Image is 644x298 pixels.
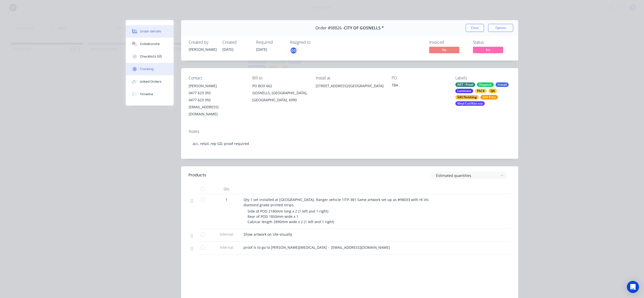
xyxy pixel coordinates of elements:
div: SAV Print [480,95,498,100]
div: 0477 623 392 [189,96,244,104]
div: TBA [392,82,447,89]
span: Internal [213,232,239,237]
button: Close [466,24,484,32]
button: Linked Orders [126,75,174,88]
button: Options [488,24,513,32]
div: [PERSON_NAME] [189,82,244,89]
button: Art [473,47,503,54]
button: Timeline [126,88,174,101]
div: Notes [189,129,511,134]
button: Checklists 0/0 [126,50,174,63]
div: Collaborate [140,42,160,46]
span: proof is to go to [PERSON_NAME][MEDICAL_DATA] - [EMAIL_ADDRESS][DOMAIN_NAME] [244,245,390,250]
div: [PERSON_NAME]0477 623 3920477 623 392[EMAIL_ADDRESS][DOMAIN_NAME] [189,82,244,118]
div: PO BOX 662 [252,82,308,89]
span: CITY OF GOSNELLS * [344,26,384,30]
div: Timeline [140,92,153,96]
div: Labels [455,76,511,80]
span: Internal [213,245,239,250]
div: PACK [475,89,487,93]
div: Checklists 0/0 [140,54,162,59]
div: Laminate [455,89,473,93]
div: Assigned to [290,40,340,45]
div: [PERSON_NAME] [189,47,216,52]
div: Linked Orders [140,79,162,84]
div: 0477 623 392 [189,89,244,96]
div: Status [473,40,511,45]
div: [STREET_ADDRESS]/[GEOGRAPHIC_DATA] [316,82,384,89]
span: Qty 1 set installed at [GEOGRAPHIC_DATA]. Ranger vehicle 1ITP-381 Same artwork set up as #98033 w... [244,197,430,207]
div: Install at [316,76,384,80]
div: [EMAIL_ADDRESS][DOMAIN_NAME] [189,104,244,118]
div: Invoiced [429,40,467,45]
div: GOSNELLS, [GEOGRAPHIC_DATA], [GEOGRAPHIC_DATA], 6990 [252,89,308,104]
button: Order details [126,25,174,38]
span: Side of POD 2180mm long x 2 (1 left and 1 right) Rear of POD 1850mm wide x 1 Cab/car length 2890m... [248,209,334,224]
div: Vinyl Cut/Kiss cut [455,101,485,106]
div: PO [392,76,447,80]
div: Install [496,82,509,87]
div: ART - Proof [455,82,475,87]
button: Tracking [126,63,174,75]
div: Bill to [252,76,308,80]
button: GD [290,47,297,54]
span: No [429,47,459,53]
div: Order details [140,29,161,34]
span: Show artwork on Ute visually [244,232,292,237]
div: QA [489,89,497,93]
div: Open Intercom Messenger [627,281,639,293]
div: PO BOX 662GOSNELLS, [GEOGRAPHIC_DATA], [GEOGRAPHIC_DATA], 6990 [252,82,308,104]
button: Collaborate [126,38,174,50]
div: SAV Finishing [455,95,479,100]
span: Art [473,47,503,53]
span: Order #98826 - [315,26,344,30]
div: [STREET_ADDRESS]/[GEOGRAPHIC_DATA] [316,82,384,98]
div: Created by [189,40,216,45]
div: Dispatch [477,82,494,87]
div: Tracking [140,67,154,71]
span: 1 [225,197,227,202]
div: Created [222,40,250,45]
div: Contact [189,76,244,80]
div: acc, retail, rep GD, proof required [189,136,511,151]
div: Required [256,40,284,45]
div: Products [189,172,206,178]
span: [DATE] [256,47,267,52]
span: [DATE] [222,47,233,52]
div: Qty [211,184,242,194]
